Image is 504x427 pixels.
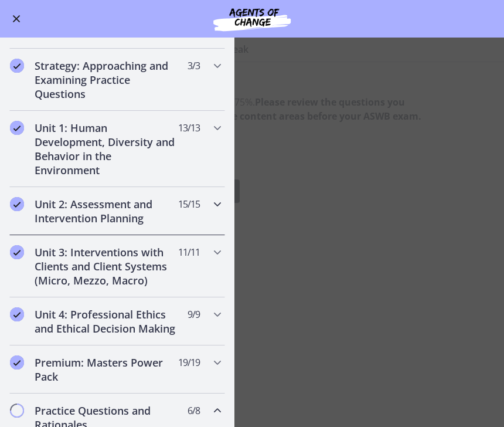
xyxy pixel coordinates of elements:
i: Completed [10,355,24,370]
h2: Unit 2: Assessment and Intervention Planning [35,197,178,225]
i: Completed [10,197,24,211]
button: Enable menu [9,12,23,26]
h2: Strategy: Approaching and Examining Practice Questions [35,59,178,101]
i: Completed [10,245,24,259]
span: 15 / 15 [178,197,200,211]
h2: Unit 1: Human Development, Diversity and Behavior in the Environment [35,121,178,177]
i: Completed [10,307,24,321]
h2: Unit 4: Professional Ethics and Ethical Decision Making [35,307,178,335]
i: Completed [10,121,24,135]
span: 3 / 3 [188,59,200,73]
h2: Unit 3: Interventions with Clients and Client Systems (Micro, Mezzo, Macro) [35,245,178,287]
i: Completed [10,59,24,73]
span: 6 / 8 [188,404,200,418]
img: Agents of Change [182,5,322,33]
h2: Premium: Masters Power Pack [35,355,178,384]
span: 19 / 19 [178,355,200,370]
span: 13 / 13 [178,121,200,135]
span: 9 / 9 [188,307,200,321]
span: 11 / 11 [178,245,200,259]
